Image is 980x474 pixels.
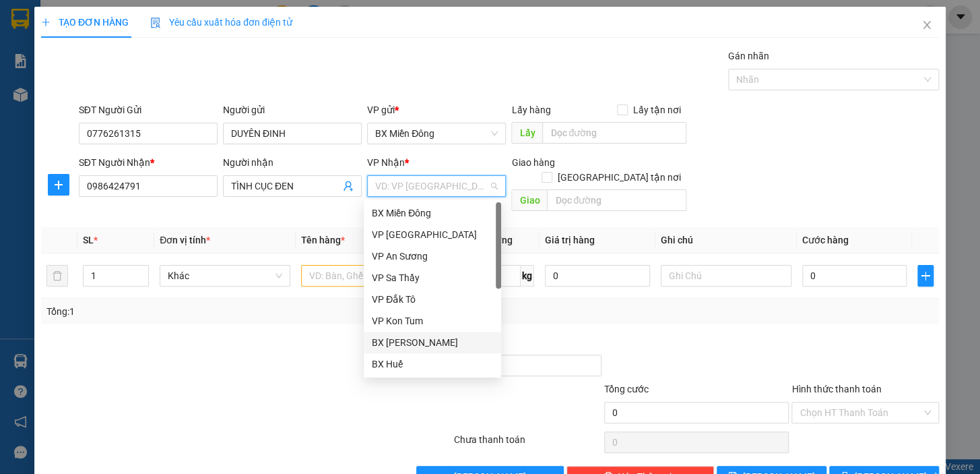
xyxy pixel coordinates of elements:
div: VP [GEOGRAPHIC_DATA] [372,227,493,242]
button: delete [46,265,68,287]
span: VP Nhận [367,157,405,168]
div: BX Phạm Văn Đồng [364,332,501,353]
div: VP Đắk Tô [364,289,501,310]
div: SĐT Người Gửi [79,102,218,117]
div: VP Kon Tum [372,314,493,328]
span: Giao [511,189,547,211]
span: user-add [343,181,354,191]
img: icon [150,18,161,28]
div: BX Huế [364,353,501,375]
div: VP An Sương [372,249,493,264]
div: BX Miền Đông [364,202,501,224]
input: VD: Bàn, Ghế [301,265,432,287]
th: Ghi chú [655,227,797,254]
button: plus [48,174,69,196]
span: Tổng cước [604,384,649,394]
input: 0 [545,265,650,287]
input: Dọc đường [547,189,686,211]
span: Khác [168,266,282,286]
button: plus [917,265,934,287]
span: plus [48,179,69,190]
span: Yêu cầu xuất hóa đơn điện tử [150,17,292,28]
div: Tổng: 1 [46,304,379,319]
div: VP Kon Tum [364,310,501,332]
span: Đơn vị tính [160,235,210,245]
span: Tên hàng [301,235,345,245]
div: BX [PERSON_NAME] [372,335,493,350]
div: Người nhận [223,155,362,170]
span: plus [918,270,933,281]
div: VP Đà Nẵng [364,224,501,245]
input: Dọc đường [542,122,686,144]
div: Chưa thanh toán [453,432,603,456]
div: Người gửi [223,102,362,117]
div: VP gửi [367,102,506,117]
span: Lấy [511,122,542,144]
span: Lấy hàng [511,105,550,115]
span: SL [83,235,94,245]
span: plus [41,18,51,27]
div: VP Sa Thầy [372,270,493,285]
div: VP Sa Thầy [364,267,501,289]
div: BX Miền Đông [372,206,493,220]
span: Giao hàng [511,157,554,168]
div: VP An Sương [364,245,501,267]
div: VP Đắk Tô [372,292,493,307]
label: Hình thức thanh toán [791,384,881,394]
button: Close [908,7,946,45]
input: Ghi Chú [661,265,791,287]
span: [GEOGRAPHIC_DATA] tận nơi [552,170,686,185]
label: Gán nhãn [728,51,769,61]
span: close [921,20,932,30]
span: Cước hàng [802,235,849,245]
div: BX Huế [372,357,493,372]
span: Lấy tận nơi [628,102,686,117]
span: TẠO ĐƠN HÀNG [41,17,129,28]
span: Giá trị hàng [545,235,595,245]
div: SĐT Người Nhận [79,155,218,170]
span: BX Miền Đông [375,123,498,144]
span: kg [521,265,534,287]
